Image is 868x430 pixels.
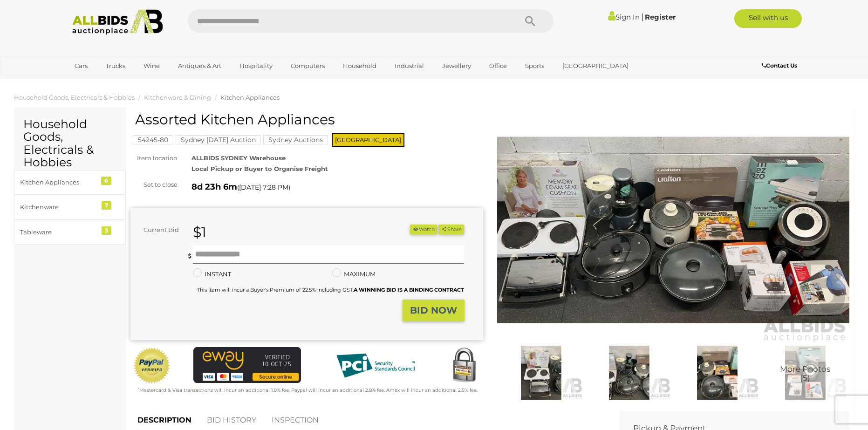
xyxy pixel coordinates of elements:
a: Jewellery [436,58,477,74]
h2: Household Goods, Electricals & Hobbies [23,118,116,169]
img: Assorted Kitchen Appliances [497,116,850,344]
a: Office [483,58,513,74]
span: [GEOGRAPHIC_DATA] [332,133,404,147]
mark: 54245-80 [133,135,173,144]
a: Sydney Auctions [263,136,328,143]
a: Kitchen Appliances 6 [14,170,125,195]
div: Tableware [20,227,97,238]
div: 7 [102,201,111,210]
mark: Sydney Auctions [263,135,328,144]
a: Computers [285,58,331,74]
a: More Photos(5) [764,346,847,399]
a: Antiques & Art [172,58,227,74]
a: Household [337,58,383,74]
h1: Assorted Kitchen Appliances [135,112,481,127]
img: PCI DSS compliant [329,347,422,384]
a: Tableware 3 [14,220,125,245]
button: Search [507,9,554,33]
img: Allbids.com.au [67,9,168,35]
strong: $1 [193,224,206,241]
mark: Sydney [DATE] Auction [176,135,261,144]
li: Watch this item [410,225,437,234]
a: Hospitality [233,58,279,74]
a: Sydney [DATE] Auction [176,136,261,143]
a: Kitchenware & Dining [144,94,211,101]
span: | [641,12,643,22]
div: Item location [123,153,185,164]
strong: 8d 23h 6m [191,182,237,192]
button: Share [438,225,464,234]
div: Kitchen Appliances [20,177,97,188]
img: eWAY Payment Gateway [193,347,301,383]
img: Assorted Kitchen Appliances [588,346,671,399]
a: Register [645,13,676,21]
div: Kitchenware [20,202,97,212]
b: Contact Us [762,62,797,69]
a: Industrial [389,58,430,74]
a: Wine [137,58,166,74]
img: Official PayPal Seal [133,347,171,384]
small: Mastercard & Visa transactions will incur an additional 1.9% fee. Paypal will incur an additional... [138,387,478,393]
img: Secured by Rapid SSL [445,347,483,384]
img: Assorted Kitchen Appliances [764,346,847,399]
a: Sell with us [734,9,802,28]
span: More Photos (5) [780,365,830,382]
label: MAXIMUM [332,269,376,280]
a: Contact Us [762,61,800,71]
button: BID NOW [403,300,465,321]
a: 54245-80 [133,136,173,143]
a: Kitchen Appliances [220,94,280,101]
small: This Item will incur a Buyer's Premium of 22.5% including GST. [197,287,464,293]
a: Sign In [608,13,640,21]
div: 6 [101,177,111,185]
div: Set to close [123,179,185,190]
img: Assorted Kitchen Appliances [676,346,759,399]
span: [DATE] 7:28 PM [239,183,288,191]
div: 3 [102,226,111,235]
strong: Local Pickup or Buyer to Organise Freight [191,165,328,172]
strong: BID NOW [410,305,457,316]
span: ( ) [237,184,290,191]
a: [GEOGRAPHIC_DATA] [556,58,635,74]
strong: ALLBIDS SYDNEY Warehouse [191,154,286,162]
a: Household Goods, Electricals & Hobbies [14,94,135,101]
b: A WINNING BID IS A BINDING CONTRACT [354,287,464,293]
a: Trucks [100,58,131,74]
a: Sports [519,58,550,74]
label: INSTANT [193,269,231,280]
a: Cars [68,58,94,74]
div: Current Bid [130,225,186,235]
img: Assorted Kitchen Appliances [499,346,583,399]
a: Kitchenware 7 [14,195,125,219]
button: Watch [410,225,437,234]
